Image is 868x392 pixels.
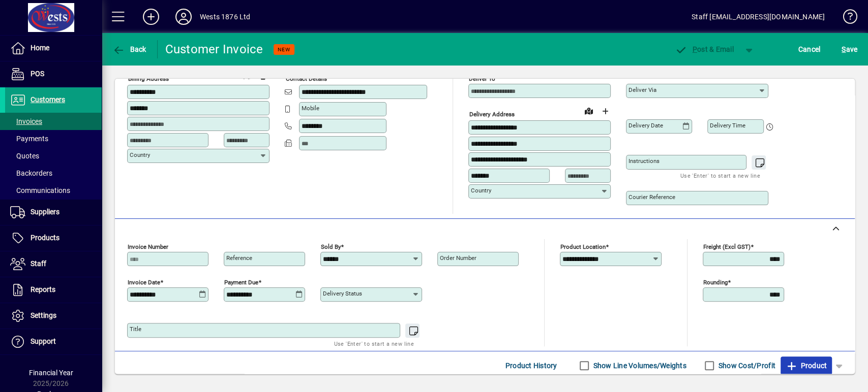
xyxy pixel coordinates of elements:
[5,329,102,354] a: Support
[31,259,46,268] span: Staff
[5,61,102,87] a: POS
[167,8,200,26] button: Profile
[240,67,256,83] a: View on map
[560,243,606,250] mat-label: Product location
[469,75,495,82] mat-label: Deliver To
[5,165,102,182] a: Backorders
[703,279,728,286] mat-label: Rounding
[31,337,56,345] span: Support
[31,44,49,52] span: Home
[839,40,860,58] button: Save
[321,243,341,250] mat-label: Sold by
[591,361,686,371] label: Show Line Volumes/Weights
[130,325,141,333] mat-label: Title
[31,208,59,216] span: Suppliers
[200,9,250,25] div: Wests 1876 Ltd
[716,361,775,371] label: Show Cost/Profit
[128,243,168,250] mat-label: Invoice number
[693,45,697,53] span: P
[796,40,823,58] button: Cancel
[334,338,414,349] mat-hint: Use 'Enter' to start a new line
[628,193,675,201] mat-label: Courier Reference
[680,170,760,181] mat-hint: Use 'Enter' to start a new line
[31,95,65,104] span: Customers
[703,243,751,250] mat-label: Freight (excl GST)
[29,369,73,377] span: Financial Year
[471,187,491,194] mat-label: Country
[128,279,160,286] mat-label: Invoice date
[835,2,855,35] a: Knowledge Base
[628,86,656,93] mat-label: Deliver via
[786,357,827,374] span: Product
[5,182,102,199] a: Communications
[102,40,158,58] app-page-header-button: Back
[5,277,102,303] a: Reports
[112,45,146,53] span: Back
[5,130,102,147] a: Payments
[31,234,59,242] span: Products
[628,122,663,129] mat-label: Delivery date
[110,40,149,58] button: Back
[31,311,56,319] span: Settings
[581,103,597,119] a: View on map
[798,41,821,57] span: Cancel
[302,105,319,112] mat-label: Mobile
[675,45,734,53] span: ost & Email
[323,290,362,297] mat-label: Delivery status
[842,45,846,53] span: S
[501,356,561,375] button: Product History
[597,103,613,119] button: Choose address
[224,279,258,286] mat-label: Payment due
[278,46,290,53] span: NEW
[10,186,70,194] span: Communications
[130,151,150,158] mat-label: Country
[165,41,263,57] div: Customer Invoice
[5,303,102,329] a: Settings
[10,117,42,125] span: Invoices
[5,147,102,165] a: Quotes
[226,254,252,262] mat-label: Reference
[842,41,857,57] span: ave
[5,225,102,251] a: Products
[5,36,102,61] a: Home
[10,169,52,177] span: Backorders
[505,357,557,374] span: Product History
[670,40,739,58] button: Post & Email
[5,251,102,277] a: Staff
[135,8,167,26] button: Add
[692,9,825,25] div: Staff [EMAIL_ADDRESS][DOMAIN_NAME]
[256,68,272,84] button: Copy to Delivery address
[5,200,102,225] a: Suppliers
[628,157,660,165] mat-label: Instructions
[10,135,48,143] span: Payments
[440,254,476,262] mat-label: Order number
[781,356,832,375] button: Product
[31,285,55,293] span: Reports
[31,70,44,78] span: POS
[5,113,102,130] a: Invoices
[710,122,745,129] mat-label: Delivery time
[10,152,39,160] span: Quotes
